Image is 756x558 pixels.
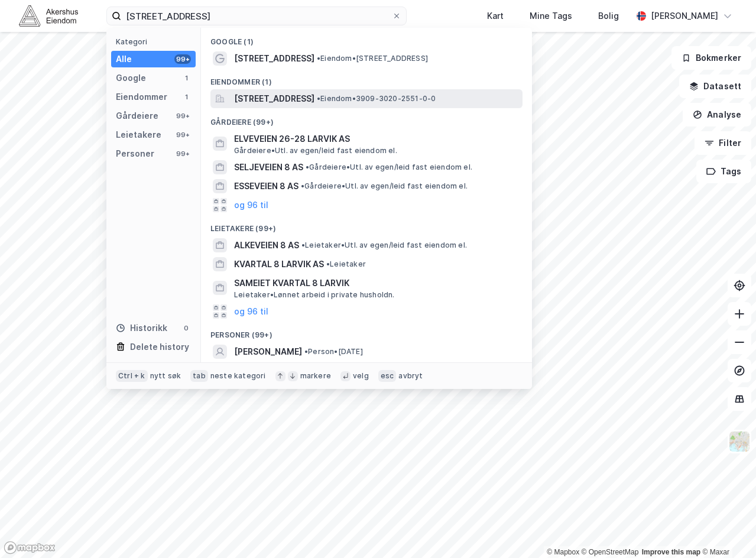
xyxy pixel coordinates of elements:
[353,371,369,381] div: velg
[679,74,751,98] button: Datasett
[116,370,148,382] div: Ctrl + k
[234,160,303,174] span: SELJEVEIEN 8 AS
[234,257,324,271] span: KVARTAL 8 LARVIK AS
[234,345,302,359] span: [PERSON_NAME]
[181,92,191,102] div: 1
[234,304,268,319] button: og 96 til
[301,241,305,249] span: •
[234,132,518,146] span: ELVEVEIEN 26-28 LARVIK AS
[19,5,78,26] img: akershus-eiendom-logo.9091f326c980b4bce74ccdd9f866810c.svg
[116,321,167,335] div: Historikk
[116,90,167,104] div: Eiendommer
[116,71,146,85] div: Google
[174,149,191,158] div: 99+
[306,163,309,171] span: •
[116,37,196,46] div: Kategori
[304,347,308,356] span: •
[181,323,191,333] div: 0
[150,371,181,381] div: nytt søk
[487,9,504,23] div: Kart
[642,548,700,556] a: Improve this map
[378,370,397,382] div: esc
[201,321,532,342] div: Personer (99+)
[304,347,363,356] span: Person • [DATE]
[326,259,366,269] span: Leietaker
[697,501,756,558] div: Kontrollprogram for chat
[201,108,532,129] div: Gårdeiere (99+)
[317,54,320,63] span: •
[201,215,532,236] div: Leietakere (99+)
[598,9,619,23] div: Bolig
[696,160,751,183] button: Tags
[582,548,639,556] a: OpenStreetMap
[174,54,191,64] div: 99+
[210,371,266,381] div: neste kategori
[547,548,579,556] a: Mapbox
[201,28,532,49] div: Google (1)
[234,146,397,155] span: Gårdeiere • Utl. av egen/leid fast eiendom el.
[234,51,314,66] span: [STREET_ADDRESS]
[130,340,189,354] div: Delete history
[530,9,572,23] div: Mine Tags
[301,181,304,190] span: •
[234,238,299,252] span: ALKEVEIEN 8 AS
[728,430,751,453] img: Z
[234,290,395,300] span: Leietaker • Lønnet arbeid i private husholdn.
[116,147,154,161] div: Personer
[651,9,718,23] div: [PERSON_NAME]
[301,241,467,250] span: Leietaker • Utl. av egen/leid fast eiendom el.
[234,198,268,212] button: og 96 til
[695,131,751,155] button: Filter
[190,370,208,382] div: tab
[301,181,468,191] span: Gårdeiere • Utl. av egen/leid fast eiendom el.
[671,46,751,70] button: Bokmerker
[234,92,314,106] span: [STREET_ADDRESS]
[326,259,330,268] span: •
[683,103,751,126] button: Analyse
[174,130,191,139] div: 99+
[234,276,518,290] span: SAMEIET KVARTAL 8 LARVIK
[174,111,191,121] div: 99+
[234,179,298,193] span: ESSEVEIEN 8 AS
[121,7,392,25] input: Søk på adresse, matrikkel, gårdeiere, leietakere eller personer
[317,94,436,103] span: Eiendom • 3909-3020-2551-0-0
[181,73,191,83] div: 1
[4,541,56,554] a: Mapbox homepage
[398,371,423,381] div: avbryt
[116,128,161,142] div: Leietakere
[317,54,428,63] span: Eiendom • [STREET_ADDRESS]
[317,94,320,103] span: •
[300,371,331,381] div: markere
[697,501,756,558] iframe: Chat Widget
[201,68,532,89] div: Eiendommer (1)
[116,52,132,66] div: Alle
[116,109,158,123] div: Gårdeiere
[306,163,472,172] span: Gårdeiere • Utl. av egen/leid fast eiendom el.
